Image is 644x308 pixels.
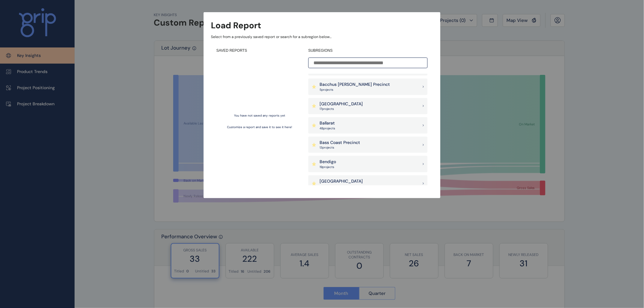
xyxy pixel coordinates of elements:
[211,19,261,31] h3: Load Report
[227,125,292,129] p: Customize a report and save it to see it here!
[320,120,335,126] p: Ballarat
[320,140,360,146] p: Bass Coast Precinct
[320,184,363,189] p: 13 project s
[216,48,303,53] h4: SAVED REPORTS
[308,48,428,53] h4: SUBREGIONS
[234,114,285,118] p: You have not saved any reports yet
[320,126,335,131] p: 48 project s
[320,107,363,111] p: 17 project s
[320,178,363,184] p: [GEOGRAPHIC_DATA]
[320,101,363,107] p: [GEOGRAPHIC_DATA]
[320,82,390,88] p: Bacchus [PERSON_NAME] Precinct
[320,159,336,165] p: Bendigo
[320,88,390,92] p: 5 project s
[320,145,360,150] p: 13 project s
[211,34,433,40] p: Select from a previously saved report or search for a subregion below...
[320,165,336,169] p: 19 project s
